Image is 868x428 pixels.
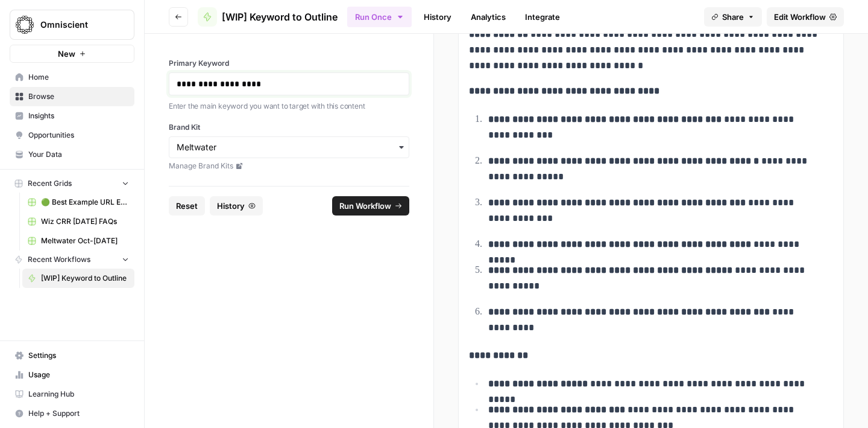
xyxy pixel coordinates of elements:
[41,197,129,208] span: 🟢 Best Example URL Extractor Grid (4)
[28,72,129,83] span: Home
[704,7,762,27] button: Share
[10,404,134,423] button: Help + Support
[767,7,844,27] a: Edit Workflow
[41,216,129,227] span: Wiz CRR [DATE] FAQs
[10,106,134,126] a: Insights
[774,11,826,23] span: Edit Workflow
[22,193,134,212] a: 🟢 Best Example URL Extractor Grid (4)
[40,19,113,31] span: Omniscient
[10,251,134,269] button: Recent Workflows
[28,149,129,160] span: Your Data
[10,87,134,106] a: Browse
[28,350,129,361] span: Settings
[10,145,134,164] a: Your Data
[10,385,134,404] a: Learning Hub
[22,231,134,251] a: Meltwater Oct-[DATE]
[417,7,459,27] a: History
[169,161,409,171] a: Manage Brand Kits
[28,91,129,102] span: Browse
[28,254,90,265] span: Recent Workflows
[464,7,513,27] a: Analytics
[10,346,134,365] a: Settings
[210,196,263,216] button: History
[169,196,205,216] button: Reset
[176,200,198,212] span: Reset
[10,174,134,193] button: Recent Grids
[22,212,134,231] a: Wiz CRR [DATE] FAQs
[10,45,134,63] button: New
[169,58,409,69] label: Primary Keyword
[339,200,391,212] span: Run Workflow
[222,10,338,24] span: [WIP] Keyword to Outline
[28,130,129,141] span: Opportunities
[518,7,567,27] a: Integrate
[28,178,72,189] span: Recent Grids
[169,100,409,112] p: Enter the main keyword you want to target with this content
[347,7,412,27] button: Run Once
[10,10,134,40] button: Workspace: Omniscient
[217,200,245,212] span: History
[22,269,134,288] a: [WIP] Keyword to Outline
[10,68,134,87] a: Home
[177,141,401,153] input: Meltwater
[28,110,129,121] span: Insights
[41,235,129,246] span: Meltwater Oct-[DATE]
[28,408,129,419] span: Help + Support
[198,7,338,27] a: [WIP] Keyword to Outline
[169,122,409,133] label: Brand Kit
[58,48,75,60] span: New
[722,11,744,23] span: Share
[41,273,129,284] span: [WIP] Keyword to Outline
[14,14,36,36] img: Omniscient Logo
[28,389,129,400] span: Learning Hub
[10,126,134,145] a: Opportunities
[28,369,129,380] span: Usage
[332,196,409,216] button: Run Workflow
[10,365,134,385] a: Usage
